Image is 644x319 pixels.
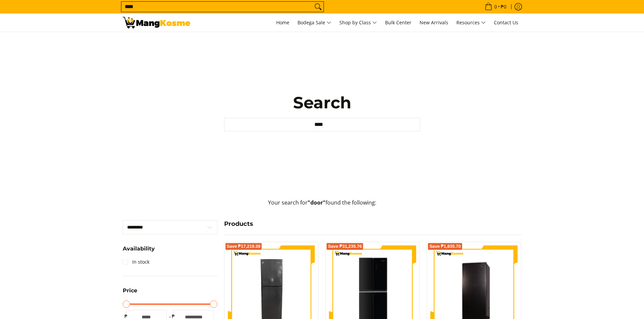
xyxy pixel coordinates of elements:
[453,14,489,32] a: Resources
[227,244,261,248] span: Save ₱17,219.39
[385,19,411,26] span: Bulk Center
[123,288,137,293] span: Price
[297,19,331,27] span: Bodega Sale
[429,244,461,248] span: Save ₱1,835.70
[491,14,522,32] a: Contact Us
[420,19,448,26] span: New Arrivals
[294,14,335,32] a: Bodega Sale
[123,17,190,28] img: Search: 18 results found for &quot;door&quot; | Mang Kosme
[313,2,324,12] button: Search
[123,246,155,251] span: Availability
[336,14,380,32] a: Shop by Class
[328,244,362,248] span: Save ₱31,235.76
[123,257,149,267] a: In stock
[123,198,522,214] p: Your search for found the following:
[276,19,289,26] span: Home
[416,14,452,32] a: New Arrivals
[382,14,415,32] a: Bulk Center
[500,4,507,9] span: ₱0
[483,3,508,10] span: •
[456,19,486,27] span: Resources
[224,92,420,113] h1: Search
[308,199,326,206] strong: "door"
[123,246,155,257] summary: Open
[494,19,518,26] span: Contact Us
[197,14,522,32] nav: Main Menu
[493,4,498,9] span: 0
[273,14,293,32] a: Home
[123,288,137,298] summary: Open
[339,19,377,27] span: Shop by Class
[224,220,522,228] h4: Products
